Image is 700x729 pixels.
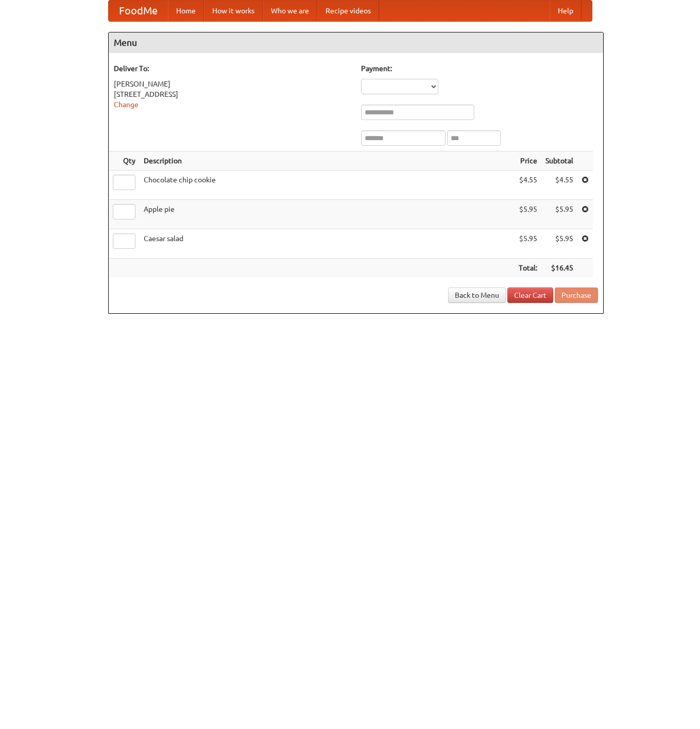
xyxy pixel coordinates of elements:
[109,32,603,53] h4: Menu
[550,1,582,21] a: Help
[168,1,204,21] a: Home
[541,151,577,171] th: Subtotal
[515,151,541,171] th: Price
[114,79,351,89] div: [PERSON_NAME]
[140,151,515,171] th: Description
[140,200,515,229] td: Apple pie
[541,259,577,278] th: $16.45
[204,1,263,21] a: How it works
[140,171,515,200] td: Chocolate chip cookie
[140,229,515,259] td: Caesar salad
[515,171,541,200] td: $4.55
[541,200,577,229] td: $5.95
[109,1,168,21] a: FoodMe
[507,287,553,303] a: Clear Cart
[541,171,577,200] td: $4.55
[448,287,506,303] a: Back to Menu
[361,63,598,74] h5: Payment:
[555,287,598,303] button: Purchase
[114,100,139,109] a: Change
[515,229,541,259] td: $5.95
[515,200,541,229] td: $5.95
[541,229,577,259] td: $5.95
[114,63,351,74] h5: Deliver To:
[114,89,351,99] div: [STREET_ADDRESS]
[515,259,541,278] th: Total:
[317,1,379,21] a: Recipe videos
[109,151,140,171] th: Qty
[263,1,317,21] a: Who we are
